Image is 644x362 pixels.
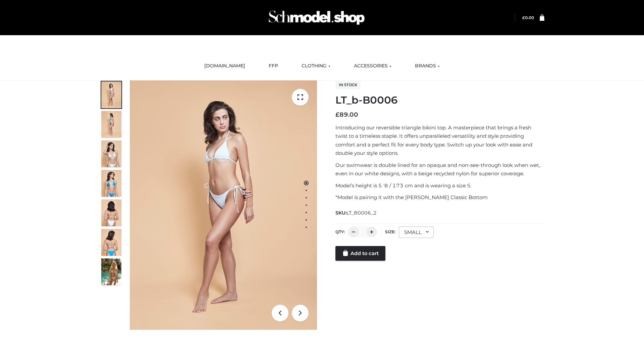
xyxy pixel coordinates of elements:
[335,209,377,217] span: SKU:
[522,15,534,20] bdi: 0.00
[266,4,367,31] img: Schmodel Admin 964
[101,229,121,256] img: ArielClassicBikiniTop_CloudNine_AzureSky_OW114ECO_8-scaled.jpg
[297,59,335,73] a: CLOTHING
[346,210,377,216] span: LT_B0006_2
[335,123,544,158] p: Introducing our reversible triangle bikini top. A masterpiece that brings a fresh twist to a time...
[349,59,396,73] a: ACCESSORIES
[335,81,361,89] span: In stock
[335,111,339,118] span: £
[335,193,544,202] p: *Model is pairing it with the [PERSON_NAME] Classic Bottom
[522,15,525,20] span: £
[101,258,121,285] img: Arieltop_CloudNine_AzureSky2.jpg
[101,170,121,197] img: ArielClassicBikiniTop_CloudNine_AzureSky_OW114ECO_4-scaled.jpg
[335,246,385,261] a: Add to cart
[335,229,345,234] label: QTY:
[264,59,283,73] a: FFP
[522,15,534,20] a: £0.00
[199,59,250,73] a: [DOMAIN_NAME]
[335,181,544,190] p: Model’s height is 5 ‘8 / 173 cm and is wearing a size S.
[101,199,121,226] img: ArielClassicBikiniTop_CloudNine_AzureSky_OW114ECO_7-scaled.jpg
[335,111,358,118] bdi: 89.00
[130,80,317,330] img: LT_b-B0006
[335,94,544,106] h1: LT_b-B0006
[335,161,544,178] p: Our swimwear is double lined for an opaque and non-see-through look when wet, even in our white d...
[399,227,434,238] div: SMALL
[101,111,121,138] img: ArielClassicBikiniTop_CloudNine_AzureSky_OW114ECO_2-scaled.jpg
[101,81,121,108] img: ArielClassicBikiniTop_CloudNine_AzureSky_OW114ECO_1-scaled.jpg
[410,59,445,73] a: BRANDS
[385,229,395,234] label: Size:
[101,140,121,167] img: ArielClassicBikiniTop_CloudNine_AzureSky_OW114ECO_3-scaled.jpg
